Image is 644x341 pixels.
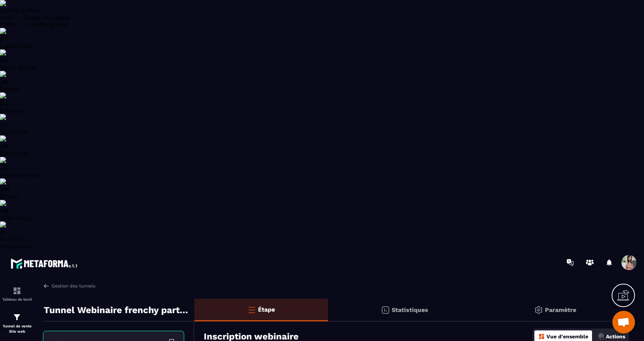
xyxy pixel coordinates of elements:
[546,333,588,339] p: Vue d'ensemble
[2,307,32,340] a: formationformationTunnel de vente Site web
[534,306,543,315] img: setting-gr.5f69749f.svg
[2,324,32,334] p: Tunnel de vente Site web
[258,306,275,313] p: Étape
[12,313,21,322] img: formation
[545,306,576,313] p: Paramètre
[381,306,390,315] img: stats.20deebd0.svg
[392,306,428,313] p: Statistiques
[2,281,32,307] a: formationformationTableau de bord
[43,283,50,289] img: arrow
[247,305,256,314] img: bars-o.4a397970.svg
[606,333,625,339] p: Actions
[43,283,95,289] a: Gestion des tunnels
[612,311,635,333] div: Ouvrir le chat
[598,333,604,340] img: actions.d6e523a2.png
[11,257,78,270] img: logo
[44,303,189,318] p: Tunnel Webinaire frenchy partners
[538,333,545,340] img: dashboard-orange.40269519.svg
[2,297,32,301] p: Tableau de bord
[12,286,21,295] img: formation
